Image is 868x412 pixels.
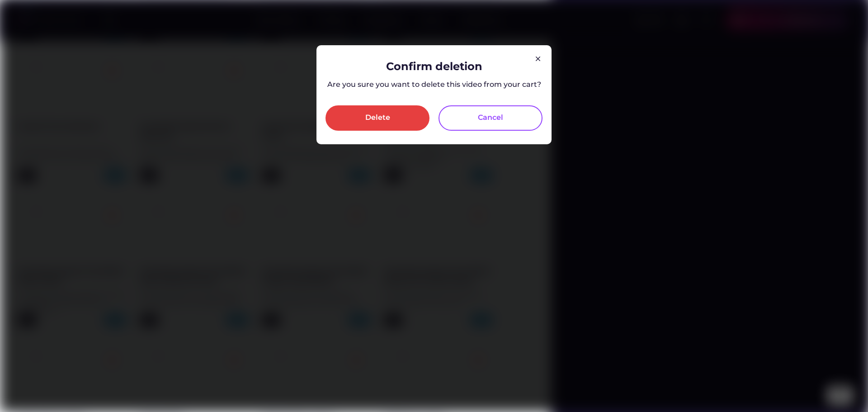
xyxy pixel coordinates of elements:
div: Are you sure you want to delete this video from your cart? [327,80,541,90]
div: Confirm deletion [386,59,482,74]
div: Delete [365,113,390,123]
img: Group%201000002326.svg [533,53,543,64]
iframe: chat widget [830,376,859,403]
div: Cancel [478,113,503,123]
